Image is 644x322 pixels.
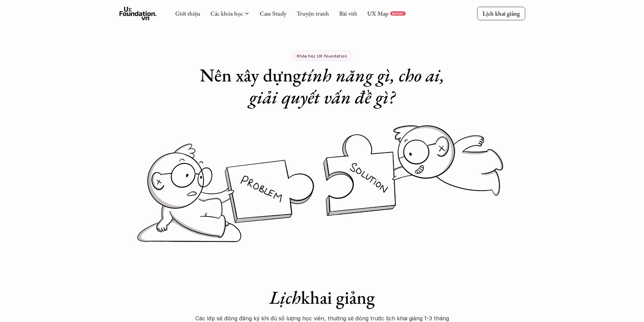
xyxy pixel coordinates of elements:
p: Lịch khai giảng [482,9,520,17]
a: Truyện tranh [296,9,329,17]
a: Lịch khai giảng [477,7,525,20]
p: REPORT [391,11,404,16]
em: Lịch [269,286,301,309]
a: REPORT [390,11,405,16]
h1: khai giảng [187,287,457,308]
h1: Nên xây dựng [187,64,457,108]
a: Case Study [260,9,286,17]
p: Khóa học UX Foundation [297,53,347,58]
a: Giới thiệu [175,9,200,17]
a: Bài viết [339,9,357,17]
a: UX Map [367,9,388,17]
em: tính năng gì, cho ai, giải quyết vấn đề gì? [249,63,449,109]
a: Các khóa học [210,9,243,17]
